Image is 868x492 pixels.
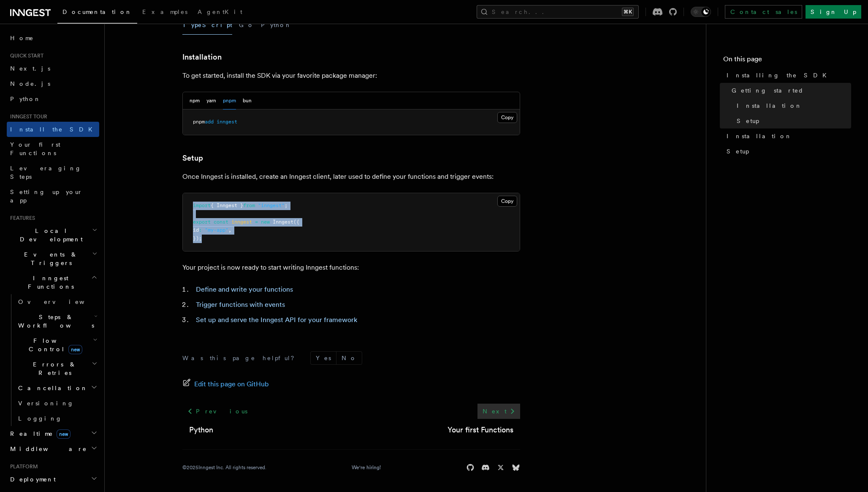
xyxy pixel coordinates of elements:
[723,144,851,159] a: Setup
[182,171,520,183] p: Once Inngest is installed, create an Inngest client, later used to define your functions and trig...
[7,137,99,161] a: Your first Functions
[15,384,88,392] span: Cancellation
[497,196,517,207] button: Copy
[7,76,99,91] a: Node.js
[622,8,634,16] kbd: ⌘K
[15,396,99,411] a: Versioning
[7,91,99,107] a: Python
[198,8,242,15] span: AgentKit
[806,5,861,19] a: Sign Up
[182,152,203,164] a: Setup
[15,336,93,353] span: Flow Control
[206,92,216,109] button: yarn
[727,71,832,79] span: Installing the SDK
[336,352,362,364] button: No
[205,119,214,125] span: add
[190,92,200,109] button: npm
[15,294,99,309] a: Overview
[217,119,237,125] span: inngest
[193,227,199,233] span: id
[7,215,35,221] span: Features
[10,80,50,87] span: Node.js
[18,298,105,305] span: Overview
[273,219,293,225] span: Inngest
[733,113,851,128] a: Setup
[7,463,38,470] span: Platform
[7,30,99,46] a: Home
[243,92,252,109] button: bun
[7,294,99,426] div: Inngest Functions
[725,5,802,19] a: Contact sales
[7,475,56,484] span: Deployment
[10,65,50,72] span: Next.js
[737,101,802,110] span: Installation
[193,219,211,225] span: export
[727,147,749,156] span: Setup
[285,202,288,208] span: ;
[15,309,99,333] button: Steps & Workflows
[193,119,205,125] span: pnpm
[261,219,270,225] span: new
[7,227,92,243] span: Local Development
[7,184,99,208] a: Setting up your app
[10,34,34,42] span: Home
[182,16,232,35] button: TypeScript
[18,400,74,407] span: Versioning
[7,61,99,76] a: Next.js
[723,128,851,144] a: Installation
[228,227,231,233] span: ,
[255,219,258,225] span: =
[239,16,254,35] button: Go
[258,202,285,208] span: "inngest"
[448,424,513,436] a: Your first Functions
[723,54,851,68] h4: On this page
[7,429,71,438] span: Realtime
[7,223,99,247] button: Local Development
[142,8,187,15] span: Examples
[15,313,94,330] span: Steps & Workflows
[223,92,236,109] button: pnpm
[205,227,228,233] span: "my-app"
[691,7,711,17] button: Toggle dark mode
[732,86,804,95] span: Getting started
[311,352,336,364] button: Yes
[196,285,293,293] a: Define and write your functions
[10,165,81,180] span: Leveraging Steps
[211,202,243,208] span: { Inngest }
[231,219,252,225] span: inngest
[477,5,639,19] button: Search...⌘K
[7,445,87,453] span: Middleware
[62,8,132,15] span: Documentation
[18,415,62,422] span: Logging
[243,202,255,208] span: from
[7,247,99,271] button: Events & Triggers
[214,219,228,225] span: const
[193,235,202,241] span: });
[182,262,520,273] p: Your project is now ready to start writing Inngest functions:
[182,464,266,471] div: © 2025 Inngest Inc. All rights reserved.
[15,411,99,426] a: Logging
[7,113,47,120] span: Inngest tour
[189,424,213,436] a: Python
[196,301,285,309] a: Trigger functions with events
[261,16,292,35] button: Python
[7,161,99,184] a: Leveraging Steps
[137,3,193,23] a: Examples
[7,52,43,59] span: Quick start
[497,112,517,123] button: Copy
[182,378,269,390] a: Edit this page on GitHub
[68,345,82,354] span: new
[182,404,252,419] a: Previous
[10,96,41,102] span: Python
[293,219,299,225] span: ({
[10,126,98,133] span: Install the SDK
[182,354,300,362] p: Was this page helpful?
[352,464,381,471] a: We're hiring!
[7,426,99,441] button: Realtimenew
[15,357,99,380] button: Errors & Retries
[194,378,269,390] span: Edit this page on GitHub
[7,274,91,291] span: Inngest Functions
[57,429,71,439] span: new
[196,316,357,324] a: Set up and serve the Inngest API for your framework
[723,68,851,83] a: Installing the SDK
